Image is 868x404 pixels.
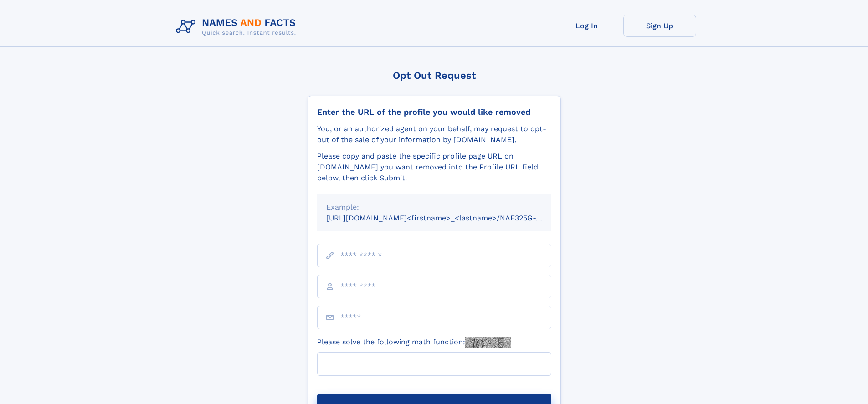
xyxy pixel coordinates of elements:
[326,214,569,222] small: [URL][DOMAIN_NAME]<firstname>_<lastname>/NAF325G-xxxxxxxx
[550,15,623,37] a: Log In
[326,202,542,213] div: Example:
[317,337,511,348] label: Please solve the following math function:
[317,123,551,145] div: You, or an authorized agent on your behalf, may request to opt-out of the sale of your informatio...
[623,15,696,37] a: Sign Up
[172,15,303,39] img: Logo Names and Facts
[317,151,551,184] div: Please copy and paste the specific profile page URL on [DOMAIN_NAME] you want removed into the Pr...
[317,107,551,117] div: Enter the URL of the profile you would like removed
[308,70,561,81] div: Opt Out Request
